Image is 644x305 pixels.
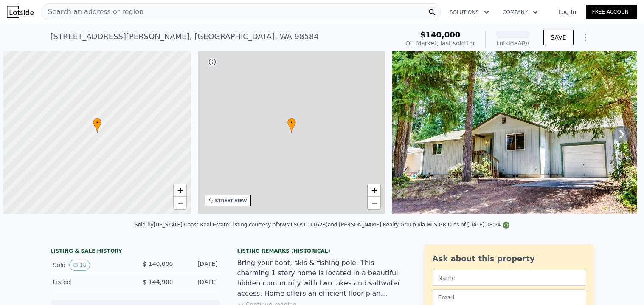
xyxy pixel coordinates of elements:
button: Solutions [443,5,496,20]
input: Name [433,270,585,286]
img: Lotside [7,6,34,18]
div: Ask about this property [433,253,585,265]
div: LISTING & SALE HISTORY [51,248,220,256]
span: $ 140,000 [143,260,173,267]
a: Log In [548,8,586,16]
div: [STREET_ADDRESS][PERSON_NAME] , [GEOGRAPHIC_DATA] , WA 98584 [51,31,319,42]
button: SAVE [543,30,573,45]
button: Company [496,5,545,20]
span: • [93,119,101,127]
div: • [93,118,101,133]
div: Lotside ARV [496,39,530,48]
div: Listed [53,278,129,286]
a: Zoom in [174,184,186,197]
span: + [177,185,183,195]
img: Sale: 122005974 Parcel: 101289117 [392,51,637,214]
div: Sold by [US_STATE] Coast Real Estate . [135,222,231,228]
span: − [177,198,183,208]
a: Zoom out [368,197,380,209]
div: Bring your boat, skis & fishing pole. This charming 1 story home is located in a beautiful hidden... [237,258,407,299]
a: Zoom out [174,197,186,209]
span: Search an address or region [41,7,143,17]
div: Listing courtesy of NWMLS (#1011628) and [PERSON_NAME] Realty Group via MLS GRID as of [DATE] 08:54 [231,222,509,228]
a: Zoom in [368,184,380,197]
span: • [287,119,296,127]
span: $ 144,900 [143,279,173,285]
div: Listing Remarks (Historical) [237,248,407,254]
span: − [371,198,377,208]
div: [DATE] [180,278,218,286]
a: Free Account [586,5,637,19]
img: NWMLS Logo [503,222,509,229]
div: Sold [53,260,129,271]
button: View historical data [69,260,90,271]
span: $140,000 [420,30,461,39]
div: STREET VIEW [215,198,247,204]
span: + [371,185,377,195]
div: • [287,118,296,133]
div: [DATE] [180,260,218,271]
button: Show Options [577,29,594,46]
div: Off Market, last sold for [405,39,475,48]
